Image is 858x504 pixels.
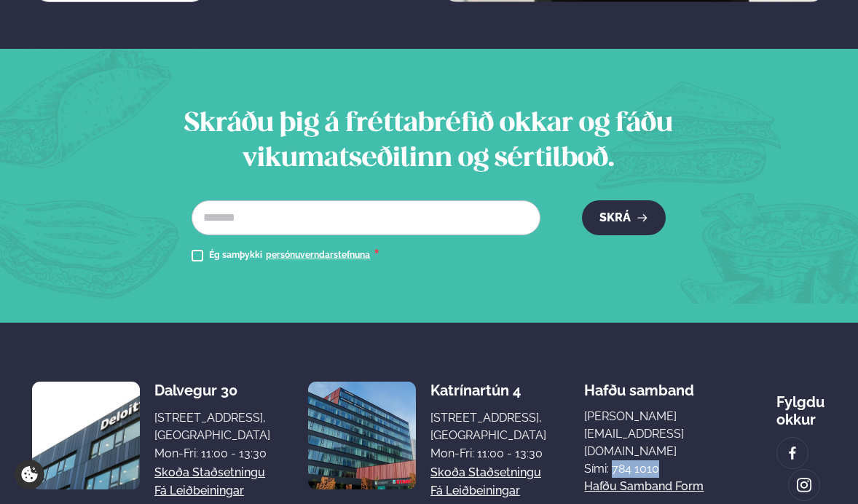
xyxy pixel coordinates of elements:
[584,408,738,460] a: [PERSON_NAME][EMAIL_ADDRESS][DOMAIN_NAME]
[32,382,140,489] img: image alt
[430,482,520,500] a: Fá leiðbeiningar
[154,445,270,462] div: Mon-Fri: 11:00 - 13:30
[584,460,738,478] p: Sími: 784 1010
[777,438,808,468] a: image alt
[789,470,819,500] a: image alt
[308,382,416,489] img: image alt
[796,477,812,494] img: image alt
[154,482,244,500] a: Fá leiðbeiningar
[15,460,44,489] a: Cookie settings
[209,247,379,264] div: Ég samþykki
[430,382,546,399] div: Katrínartún 4
[142,107,715,177] h2: Skráðu þig á fréttabréfið okkar og fáðu vikumatseðilinn og sértilboð.
[430,409,546,444] div: [STREET_ADDRESS], [GEOGRAPHIC_DATA]
[266,250,370,261] a: persónuverndarstefnuna
[154,409,270,444] div: [STREET_ADDRESS], [GEOGRAPHIC_DATA]
[784,445,800,462] img: image alt
[154,382,270,399] div: Dalvegur 30
[430,445,546,462] div: Mon-Fri: 11:00 - 13:30
[584,370,694,399] span: Hafðu samband
[776,382,826,428] div: Fylgdu okkur
[430,464,541,481] a: Skoða staðsetningu
[584,478,704,495] a: Hafðu samband form
[154,464,265,481] a: Skoða staðsetningu
[582,200,666,235] button: Skrá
